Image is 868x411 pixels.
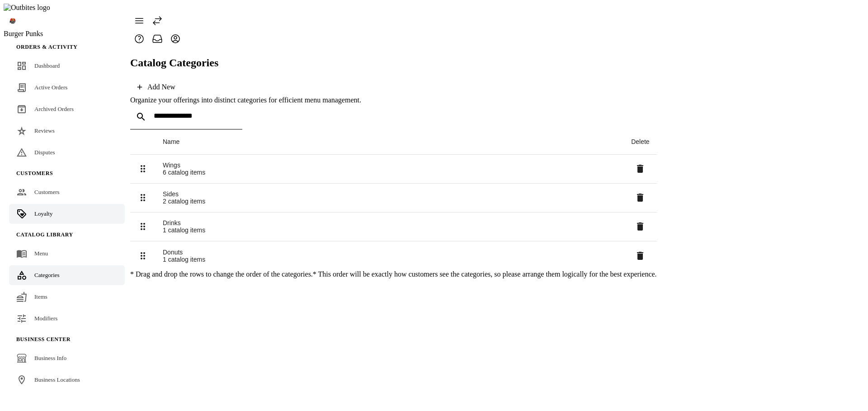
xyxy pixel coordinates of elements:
[9,204,125,224] a: Loyalty
[34,149,55,156] span: Disputes
[163,162,617,169] div: Wings
[9,244,125,263] a: Menu
[34,272,60,278] span: Categories
[34,315,57,322] span: Modifiers
[163,169,617,176] div: 6 catalog items
[163,138,179,145] div: Name
[9,287,125,307] a: Items
[130,96,657,104] div: Organize your offerings into distinct categories for efficient menu management.
[34,106,74,112] span: Archived Orders
[34,210,52,217] span: Loyalty
[313,270,657,278] span: * This order will be exactly how customers see the categories, so please arrange them logically f...
[4,30,130,38] div: Burger Punks
[163,249,617,256] div: Donuts
[16,44,78,50] span: Orders & Activity
[163,256,617,263] div: 1 catalog items
[9,309,125,328] a: Modifiers
[34,376,80,383] span: Business Locations
[16,170,53,176] span: Customers
[34,84,67,91] span: Active Orders
[34,189,60,195] span: Customers
[163,226,617,234] div: 1 catalog items
[163,190,617,198] div: Sides
[631,138,649,145] div: Delete
[9,348,125,368] a: Business Info
[130,270,313,278] span: * Drag and drop the rows to change the order of the categories.
[163,138,617,145] div: Name
[34,127,55,134] span: Reviews
[9,370,125,390] a: Business Locations
[16,336,71,342] span: Business Center
[163,198,617,205] div: 2 catalog items
[34,293,47,300] span: Items
[9,121,125,141] a: Reviews
[34,355,66,361] span: Business Info
[130,78,183,96] button: Add New
[130,57,657,69] h2: Catalog Categories
[9,265,125,285] a: Categories
[9,56,125,76] a: Dashboard
[4,4,50,12] img: Outbites logo
[9,78,125,97] a: Active Orders
[16,231,73,238] span: Catalog Library
[147,83,175,91] div: Add New
[34,62,60,69] span: Dashboard
[9,99,125,119] a: Archived Orders
[9,143,125,162] a: Disputes
[163,219,617,226] div: Drinks
[9,182,125,202] a: Customers
[34,250,48,257] span: Menu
